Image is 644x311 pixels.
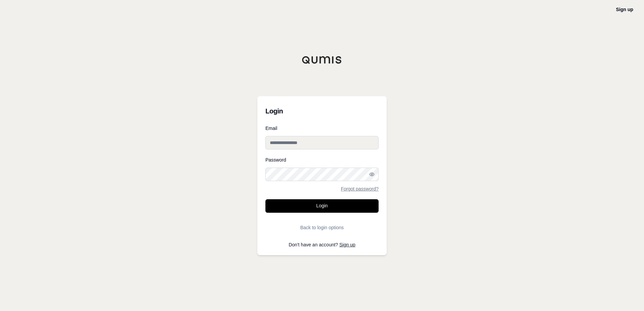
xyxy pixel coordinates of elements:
[340,242,355,247] a: Sign up
[265,199,379,213] button: Login
[265,104,379,118] h3: Login
[265,158,379,162] label: Password
[616,7,633,12] a: Sign up
[341,186,379,191] a: Forgot password?
[265,126,379,131] label: Email
[265,221,379,234] button: Back to login options
[265,242,379,247] p: Don't have an account?
[302,56,342,64] img: Qumis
